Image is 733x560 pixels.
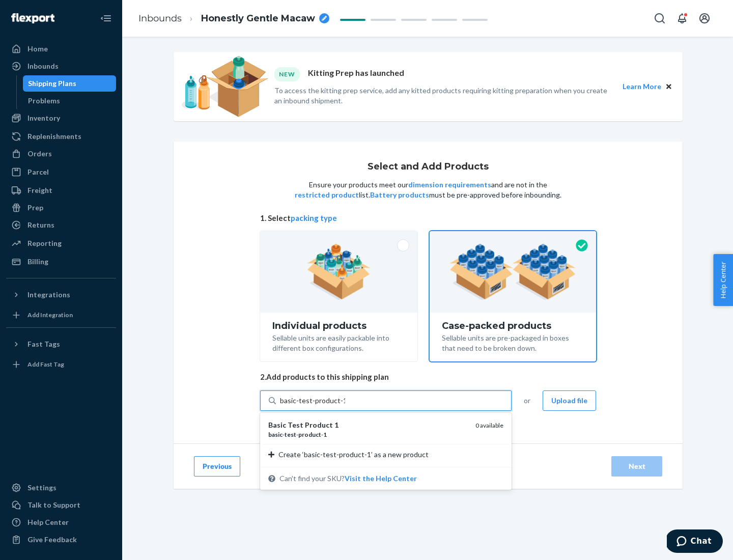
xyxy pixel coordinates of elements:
div: Home [27,44,48,54]
div: Shipping Plans [28,78,76,89]
em: Basic [268,421,286,429]
span: or [524,396,530,406]
div: Parcel [27,167,49,177]
div: Next [620,461,654,471]
em: product [298,431,321,438]
h1: Select and Add Products [368,162,489,172]
ol: breadcrumbs [130,4,337,34]
div: Reporting [27,238,62,248]
div: Give Feedback [27,535,77,545]
div: Settings [27,483,57,493]
button: packing type [291,213,337,223]
span: Honestly Gentle Macaw [201,12,315,25]
div: - - - [268,430,467,439]
span: 2. Add products to this shipping plan [260,372,596,382]
button: Give Feedback [6,531,116,548]
button: Battery products [370,190,429,200]
button: Learn More [623,81,661,92]
div: Replenishments [27,131,81,142]
a: Problems [23,93,117,109]
a: Parcel [6,164,116,180]
a: Add Fast Tag [6,356,116,373]
div: Add Fast Tag [27,360,64,369]
span: Create ‘basic-test-product-1’ as a new product [278,450,429,460]
div: Integrations [27,290,70,300]
div: Inbounds [27,61,59,71]
button: Previous [194,456,240,477]
em: Test [288,421,303,429]
p: Kitting Prep has launched [308,67,404,81]
button: Close Navigation [96,8,116,29]
a: Replenishments [6,128,116,145]
a: Reporting [6,235,116,251]
em: 1 [323,431,327,438]
div: Returns [27,220,54,230]
a: Inventory [6,110,116,126]
a: Home [6,41,116,57]
button: Integrations [6,287,116,303]
img: Flexport logo [11,13,54,23]
button: Basic Test Product 1basic-test-product-10 availableCreate ‘basic-test-product-1’ as a new product... [345,473,417,484]
button: Open notifications [672,8,692,29]
a: Freight [6,182,116,199]
a: Inbounds [6,58,116,74]
a: Returns [6,217,116,233]
button: Open account menu [694,8,715,29]
div: Prep [27,203,43,213]
div: Case-packed products [442,321,584,331]
button: Talk to Support [6,497,116,513]
div: Freight [27,185,52,195]
div: Add Integration [27,311,73,319]
a: Prep [6,200,116,216]
button: Help Center [713,254,733,306]
div: Billing [27,257,48,267]
div: Sellable units are pre-packaged in boxes that need to be broken down. [442,331,584,353]
button: restricted product [295,190,359,200]
div: Orders [27,149,52,159]
a: Inbounds [138,13,182,24]
iframe: Opens a widget where you can chat to one of our agents [667,529,723,555]
div: Problems [28,96,60,106]
span: 1. Select [260,213,596,223]
button: Upload file [543,390,596,411]
button: Next [611,456,662,477]
a: Add Integration [6,307,116,323]
a: Help Center [6,514,116,530]
a: Shipping Plans [23,75,117,92]
div: NEW [274,67,300,81]
p: To access the kitting prep service, add any kitted products requiring kitting preparation when yo... [274,86,613,106]
em: test [285,431,296,438]
img: individual-pack.facf35554cb0f1810c75b2bd6df2d64e.png [307,244,371,300]
div: Fast Tags [27,339,60,349]
div: Help Center [27,517,69,527]
a: Orders [6,146,116,162]
div: Individual products [272,321,405,331]
span: Can't find your SKU? [279,473,417,484]
img: case-pack.59cecea509d18c883b923b81aeac6d0b.png [449,244,576,300]
span: 0 available [475,422,503,429]
div: Talk to Support [27,500,80,510]
button: dimension requirements [408,180,491,190]
div: Inventory [27,113,60,123]
a: Billing [6,254,116,270]
button: Open Search Box [650,8,670,29]
input: Basic Test Product 1basic-test-product-10 availableCreate ‘basic-test-product-1’ as a new product... [280,396,345,406]
em: 1 [334,421,339,429]
button: Close [663,81,674,92]
a: Settings [6,480,116,496]
div: Sellable units are easily packable into different box configurations. [272,331,405,353]
p: Ensure your products meet our and are not in the list. must be pre-approved before inbounding. [294,180,562,200]
em: basic [268,431,283,438]
em: Product [305,421,333,429]
button: Fast Tags [6,336,116,352]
